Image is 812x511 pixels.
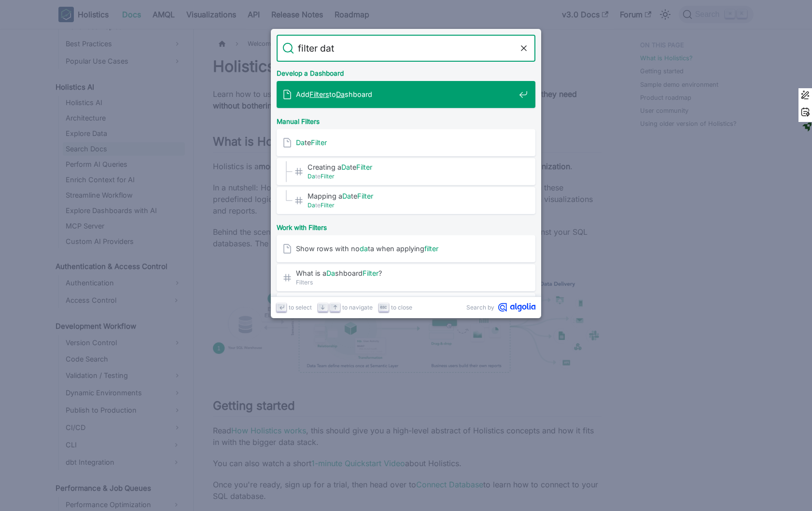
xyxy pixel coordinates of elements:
[308,191,515,201] span: Mapping a te ​
[289,303,312,312] span: to select
[294,35,518,62] input: Search docs
[277,187,535,214] a: Mapping aDateFilter​DateFilter
[466,303,535,312] a: Search byAlgolia
[380,304,387,311] svg: Escape key
[277,158,535,185] a: Creating aDateFilter​DateFilter
[275,216,537,235] div: Work with Filters
[391,303,412,312] span: to close
[277,235,535,262] a: Show rows with nodata when applyingfilter
[277,81,535,108] a: AddFilterstoDashboard
[319,304,326,311] svg: Arrow down
[275,110,537,129] div: Manual Filters
[308,162,515,172] span: Creating a te ​
[332,304,339,311] svg: Arrow up
[360,244,368,253] mark: da
[336,90,345,98] mark: Da
[308,172,515,181] span: te
[296,269,515,278] span: What is a shboard ?​
[363,269,378,277] mark: Filter
[277,264,535,291] a: What is aDashboardFilter?​Filters
[296,138,515,147] span: te
[311,138,327,147] mark: Filter
[278,304,285,311] svg: Enter key
[341,163,350,171] mark: Da
[466,303,494,312] span: Search by
[296,138,305,147] mark: Da
[321,202,335,209] mark: Filter
[498,303,535,312] svg: Algolia
[296,244,515,253] span: Show rows with no ta when applying
[309,90,329,98] mark: Filters
[321,173,335,180] mark: Filter
[296,278,515,287] span: Filters
[275,62,537,81] div: Develop a Dashboard
[357,192,373,200] mark: Filter
[518,42,530,54] button: Clear the query
[356,163,372,171] mark: Filter
[277,129,535,156] a: DateFilter
[308,173,315,180] mark: Da
[326,269,335,277] mark: Da
[342,192,351,200] mark: Da
[308,202,315,209] mark: Da
[424,244,438,253] mark: filter
[296,90,515,99] span: Add to shboard
[308,201,515,210] span: te
[342,303,373,312] span: to navigate
[277,293,535,320] a: How to AddDashboardFilter?​Filters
